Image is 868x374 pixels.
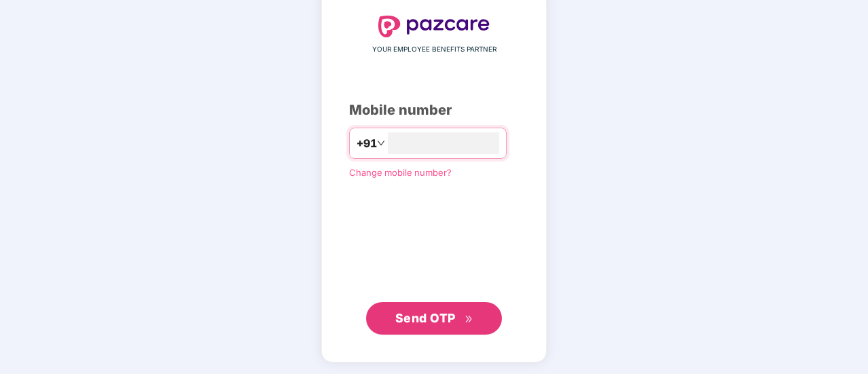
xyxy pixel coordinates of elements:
[395,311,456,325] span: Send OTP
[378,16,490,37] img: logo
[372,44,496,55] span: YOUR EMPLOYEE BENEFITS PARTNER
[357,135,377,152] span: +91
[465,315,473,324] span: double-right
[377,139,385,147] span: down
[366,302,502,335] button: Send OTPdouble-right
[349,100,519,121] div: Mobile number
[349,167,452,178] a: Change mobile number?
